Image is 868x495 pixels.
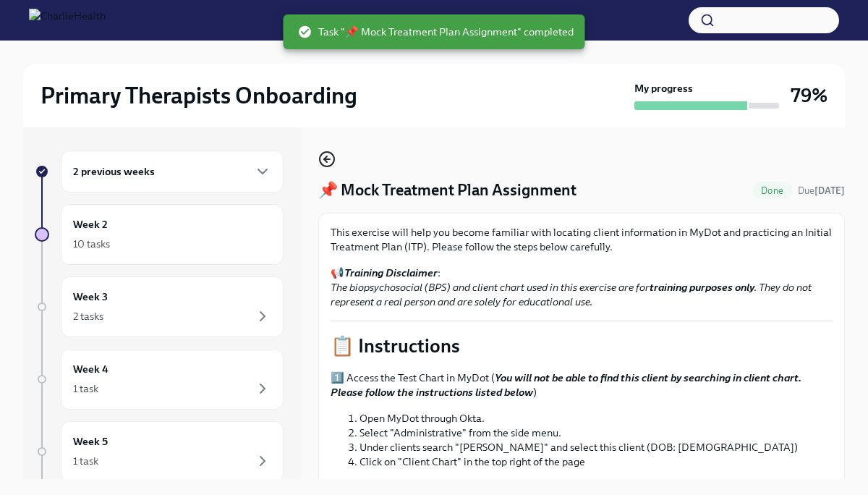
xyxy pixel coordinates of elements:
[359,411,833,426] li: Open MyDot through Okta.
[359,426,833,440] li: Select "Administrative" from the side menu.
[331,281,812,308] em: The biopsychosocial (BPS) and client chart used in this exercise are for . They do not represent ...
[73,164,155,179] h6: 2 previous weeks
[331,333,833,359] p: 📋 Instructions
[318,179,576,201] h4: 📌 Mock Treatment Plan Assignment
[634,81,693,96] strong: My progress
[791,82,827,109] h3: 79%
[331,266,833,309] p: 📢 :
[73,454,98,468] div: 1 task
[73,433,108,449] h6: Week 5
[798,185,845,196] span: Due
[29,9,106,32] img: CharlieHealth
[73,216,108,232] h6: Week 2
[73,237,110,251] div: 10 tasks
[73,361,109,377] h6: Week 4
[798,184,845,198] span: August 22nd, 2025 09:00
[331,371,833,399] p: 1️⃣ Access the Test Chart in MyDot ( )
[331,225,833,254] p: This exercise will help you become familiar with locating client information in MyDot and practic...
[814,185,845,196] strong: [DATE]
[752,185,792,196] span: Done
[73,381,98,396] div: 1 task
[650,281,754,294] strong: training purposes only
[41,81,357,110] h2: Primary Therapists Onboarding
[35,204,284,265] a: Week 210 tasks
[35,349,284,410] a: Week 41 task
[35,421,284,482] a: Week 51 task
[73,289,108,305] h6: Week 3
[73,309,103,323] div: 2 tasks
[35,276,284,337] a: Week 32 tasks
[359,454,833,469] li: Click on "Client Chart" in the top right of the page
[331,371,801,399] strong: You will not be able to find this client by searching in client chart. Please follow the instruct...
[359,440,833,454] li: Under clients search "[PERSON_NAME]" and select this client (DOB: [DEMOGRAPHIC_DATA])
[298,25,574,39] span: Task "📌 Mock Treatment Plan Assignment" completed
[61,151,284,192] div: 2 previous weeks
[344,266,438,279] strong: Training Disclaimer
